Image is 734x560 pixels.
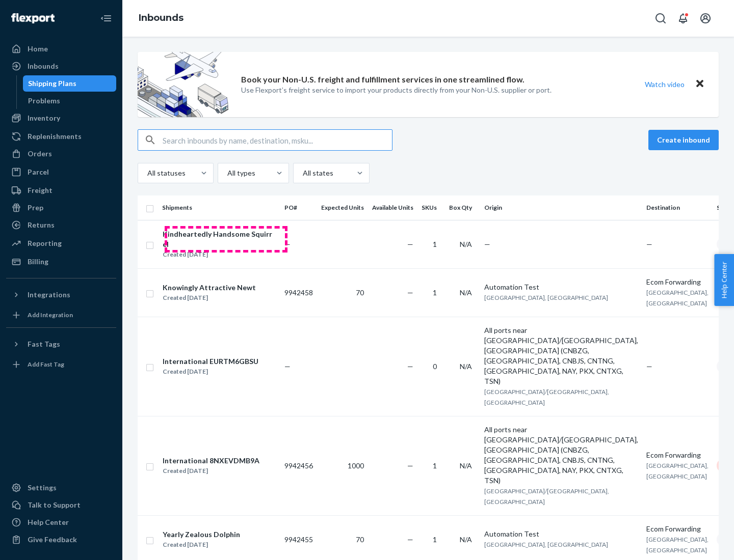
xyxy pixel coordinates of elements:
a: Add Integration [6,307,116,323]
span: — [407,461,413,470]
button: Close [693,77,706,92]
div: Returns [28,220,55,230]
div: International 8NXEVDMB9A [163,456,259,466]
a: Billing [6,254,116,270]
span: [GEOGRAPHIC_DATA], [GEOGRAPHIC_DATA] [484,541,608,548]
span: — [407,535,413,544]
div: Automation Test [484,282,638,292]
span: 0 [433,362,437,371]
button: Fast Tags [6,336,116,352]
div: Problems [28,96,60,106]
div: Replenishments [28,131,82,142]
input: All types [226,168,227,178]
div: Automation Test [484,529,638,539]
div: Created [DATE] [163,466,259,476]
a: Reporting [6,235,116,251]
span: — [484,240,490,248]
a: Talk to Support [6,497,116,513]
th: Available Units [368,195,417,220]
button: Close Navigation [96,8,116,29]
a: Replenishments [6,128,116,145]
a: Problems [23,93,117,109]
div: Add Fast Tag [28,360,64,369]
div: Parcel [28,167,49,177]
ol: breadcrumbs [130,4,192,33]
div: Inventory [28,113,60,123]
div: Add Integration [28,311,73,319]
div: Prep [28,203,43,213]
div: International EURTM6GBSU [163,356,258,367]
button: Give Feedback [6,531,116,548]
a: Settings [6,480,116,496]
span: N/A [460,535,472,544]
td: 9942458 [280,268,317,317]
div: Help Center [28,517,69,527]
div: Reporting [28,238,62,248]
th: SKUs [417,195,445,220]
button: Help Center [714,254,734,306]
input: All states [302,168,303,178]
span: N/A [460,362,472,371]
th: Origin [480,195,642,220]
span: [GEOGRAPHIC_DATA]/[GEOGRAPHIC_DATA], [GEOGRAPHIC_DATA] [484,487,609,506]
th: Shipments [158,195,280,220]
input: All statuses [146,168,147,178]
button: Watch video [638,77,691,92]
a: Inventory [6,110,116,126]
span: [GEOGRAPHIC_DATA]/[GEOGRAPHIC_DATA], [GEOGRAPHIC_DATA] [484,388,609,406]
div: Knowingly Attractive Newt [163,283,256,293]
button: Open notifications [673,8,693,29]
span: 1 [433,461,437,470]
span: 70 [356,288,364,297]
div: Talk to Support [28,500,81,510]
a: Home [6,41,116,57]
span: [GEOGRAPHIC_DATA], [GEOGRAPHIC_DATA] [646,536,709,554]
div: All ports near [GEOGRAPHIC_DATA]/[GEOGRAPHIC_DATA], [GEOGRAPHIC_DATA] (CNBZG, [GEOGRAPHIC_DATA], ... [484,425,638,486]
div: Created [DATE] [163,367,258,377]
div: All ports near [GEOGRAPHIC_DATA]/[GEOGRAPHIC_DATA], [GEOGRAPHIC_DATA] (CNBZG, [GEOGRAPHIC_DATA], ... [484,325,638,386]
div: Settings [28,483,57,493]
span: — [284,240,291,248]
div: Ecom Forwarding [646,277,709,287]
div: Created [DATE] [163,540,240,550]
div: Created [DATE] [163,293,256,303]
span: 1 [433,535,437,544]
div: Orders [28,149,52,159]
div: Ecom Forwarding [646,450,709,460]
a: Help Center [6,514,116,530]
span: [GEOGRAPHIC_DATA], [GEOGRAPHIC_DATA] [646,462,709,480]
span: [GEOGRAPHIC_DATA], [GEOGRAPHIC_DATA] [646,289,709,307]
a: Add Fast Tag [6,356,116,373]
button: Open Search Box [650,8,671,29]
span: — [646,240,652,248]
img: Flexport logo [11,13,55,23]
div: Fast Tags [28,339,60,349]
div: Home [28,44,48,54]
div: Kindheartedly Handsome Squirrel [163,229,276,249]
p: Book your Non-U.S. freight and fulfillment services in one streamlined flow. [241,74,525,86]
a: Orders [6,146,116,162]
div: Inbounds [28,61,59,71]
button: Create inbound [648,130,719,150]
div: Yearly Zealous Dolphin [163,529,240,540]
span: [GEOGRAPHIC_DATA], [GEOGRAPHIC_DATA] [484,294,608,301]
div: Created [DATE] [163,249,276,260]
a: Shipping Plans [23,75,117,92]
div: Billing [28,257,48,267]
th: Expected Units [317,195,368,220]
div: Integrations [28,290,70,300]
button: Open account menu [695,8,716,29]
a: Freight [6,182,116,199]
div: Freight [28,185,53,195]
span: 70 [356,535,364,544]
div: Ecom Forwarding [646,524,709,534]
span: — [646,362,652,371]
a: Prep [6,200,116,216]
span: — [407,288,413,297]
th: Box Qty [445,195,480,220]
span: — [407,362,413,371]
span: N/A [460,288,472,297]
div: Give Feedback [28,535,77,545]
div: Shipping Plans [28,78,76,89]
